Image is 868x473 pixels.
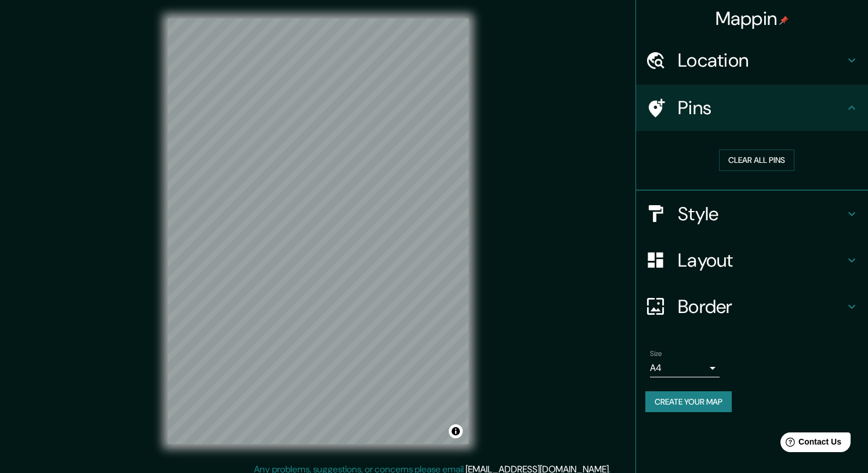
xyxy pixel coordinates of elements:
[636,191,868,237] div: Style
[650,359,720,377] div: A4
[765,428,855,460] iframe: Help widget launcher
[636,237,868,283] div: Layout
[636,283,868,330] div: Border
[678,249,845,272] h4: Layout
[716,7,789,30] h4: Mappin
[678,49,845,72] h4: Location
[650,348,662,358] label: Size
[678,96,845,119] h4: Pins
[645,391,732,413] button: Create your map
[678,295,845,318] h4: Border
[719,150,794,171] button: Clear all pins
[636,85,868,131] div: Pins
[449,424,463,438] button: Toggle attribution
[678,202,845,225] h4: Style
[636,37,868,83] div: Location
[779,16,789,25] img: pin-icon.png
[168,19,468,444] canvas: Map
